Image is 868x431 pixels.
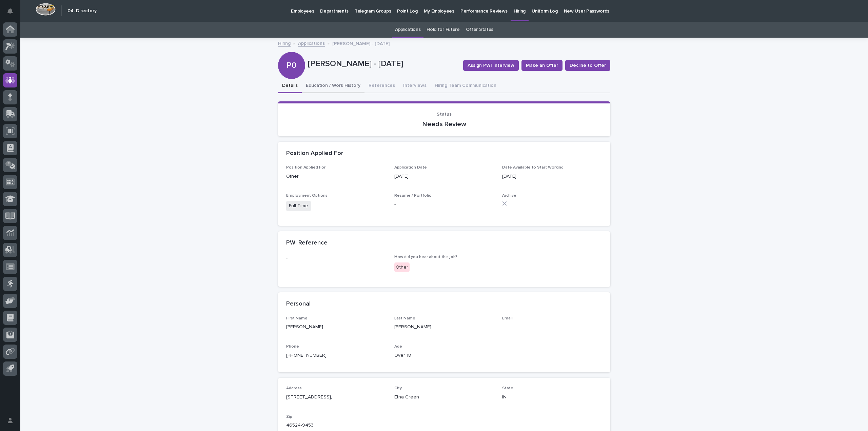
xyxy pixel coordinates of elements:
[308,59,458,69] p: [PERSON_NAME] - [DATE]
[394,324,494,331] p: [PERSON_NAME]
[278,33,305,70] div: P0
[36,3,56,16] img: Workspace Logo
[286,150,343,157] h2: Position Applied For
[286,255,386,262] p: -
[394,262,410,272] div: Other
[427,22,459,38] a: Hold for Future
[468,62,514,69] span: Assign PWI Interview
[394,352,494,359] p: Over 18
[394,316,415,320] span: Last Name
[286,324,386,331] p: [PERSON_NAME]
[286,239,328,247] h2: PWI Reference
[286,394,386,401] p: [STREET_ADDRESS],
[286,300,311,308] h2: Personal
[278,79,302,93] button: Details
[502,194,516,198] span: Archive
[399,79,431,93] button: Interviews
[286,165,325,170] span: Position Applied For
[286,316,308,320] span: First Name
[394,194,432,198] span: Resume / Portfolio
[278,39,291,47] a: Hiring
[286,353,327,358] a: [PHONE_NUMBER]
[395,22,420,38] a: Applications
[502,386,513,390] span: State
[466,22,493,38] a: Offer Status
[3,4,17,18] button: Notifications
[364,79,399,93] button: References
[394,201,494,208] p: -
[286,194,328,198] span: Employment Options
[286,120,602,128] p: Needs Review
[565,60,610,71] button: Decline to Offer
[502,173,602,180] p: [DATE]
[570,62,606,69] span: Decline to Offer
[437,112,452,117] span: Status
[502,316,513,320] span: Email
[298,39,325,47] a: Applications
[8,8,17,19] div: Notifications
[431,79,500,93] button: Hiring Team Communication
[394,345,402,349] span: Age
[502,165,564,170] span: Date Available to Start Working
[302,79,364,93] button: Education / Work History
[526,62,558,69] span: Make an Offer
[394,165,427,170] span: Application Date
[521,60,563,71] button: Make an Offer
[286,386,302,390] span: Address
[286,201,311,211] span: Full-Time
[286,173,386,180] p: Other
[394,255,457,259] span: How did you hear about this job?
[286,422,386,429] p: 46524-9453
[286,345,299,349] span: Phone
[394,386,402,390] span: City
[67,8,97,14] h2: 04. Directory
[502,324,602,331] p: -
[286,415,292,419] span: Zip
[502,394,602,401] p: IN
[332,39,390,47] p: [PERSON_NAME] - [DATE]
[394,394,494,401] p: Etna Green
[394,173,494,180] p: [DATE]
[463,60,519,71] button: Assign PWI Interview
